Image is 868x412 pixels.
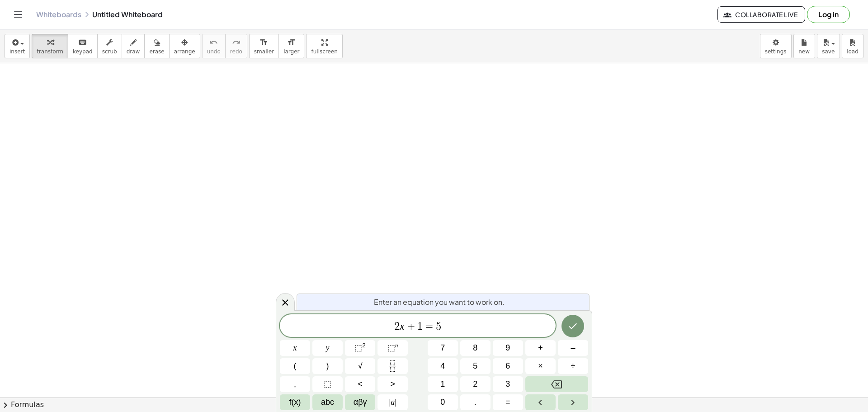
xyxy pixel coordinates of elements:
[312,376,343,392] button: Placeholder
[169,34,200,58] button: arrange
[293,342,297,354] span: x
[278,34,304,58] button: format_sizelarger
[460,358,491,374] button: 5
[32,34,68,58] button: transform
[440,396,445,408] span: 0
[249,34,279,58] button: format_sizesmaller
[312,340,343,356] button: y
[436,321,441,332] span: 5
[362,342,366,349] sup: 2
[440,378,445,390] span: 1
[807,6,850,23] button: Log in
[428,340,458,356] button: 7
[225,34,247,58] button: redoredo
[289,396,301,408] span: f(x)
[493,358,523,374] button: 6
[377,394,408,410] button: Absolute value
[473,342,477,354] span: 8
[793,34,815,58] button: new
[345,358,375,374] button: Square root
[174,48,195,55] span: arrange
[377,358,408,374] button: Fraction
[505,360,510,372] span: 6
[538,342,543,354] span: +
[78,37,87,48] i: keyboard
[354,396,367,408] span: αβγ
[312,394,343,410] button: Alphabet
[97,34,122,58] button: scrub
[440,360,445,372] span: 4
[405,321,418,332] span: +
[324,378,331,390] span: ⬚
[395,398,396,407] span: |
[36,10,81,19] a: Whiteboards
[558,394,588,410] button: Right arrow
[287,37,296,48] i: format_size
[37,48,63,55] span: transform
[474,396,476,408] span: .
[460,394,491,410] button: .
[377,376,408,392] button: Greater than
[473,378,477,390] span: 2
[202,34,226,58] button: undoundo
[817,34,840,58] button: save
[571,360,576,372] span: ÷
[538,360,543,372] span: ×
[259,37,268,48] i: format_size
[294,378,296,390] span: ,
[283,48,299,55] span: larger
[280,340,310,356] button: x
[558,340,588,356] button: Minus
[73,48,93,55] span: keypad
[394,321,400,332] span: 2
[417,321,423,332] span: 1
[725,10,797,19] span: Collaborate Live
[423,321,436,332] span: =
[558,358,588,374] button: Divide
[765,48,787,55] span: settings
[149,48,164,55] span: erase
[493,340,523,356] button: 9
[390,378,395,390] span: >
[717,6,805,23] button: Collaborate Live
[377,340,408,356] button: Superscript
[798,48,810,55] span: new
[760,34,792,58] button: settings
[389,398,391,407] span: |
[11,7,25,22] button: Toggle navigation
[144,34,169,58] button: erase
[842,34,863,58] button: load
[280,376,310,392] button: ,
[230,48,242,55] span: redo
[561,315,584,337] button: Done
[122,34,145,58] button: draw
[400,320,405,332] var: x
[505,342,510,354] span: 9
[306,34,342,58] button: fullscreen
[345,340,375,356] button: Squared
[493,376,523,392] button: 3
[387,343,395,352] span: ⬚
[428,394,458,410] button: 0
[358,378,363,390] span: <
[460,376,491,392] button: 2
[460,340,491,356] button: 8
[822,48,835,55] span: save
[374,297,505,308] span: Enter an equation you want to work on.
[127,48,140,55] span: draw
[847,48,859,55] span: load
[321,396,334,408] span: abc
[505,378,510,390] span: 3
[505,396,510,408] span: =
[395,342,398,349] sup: n
[280,394,310,410] button: Functions
[254,48,274,55] span: smaller
[209,37,218,48] i: undo
[525,394,556,410] button: Left arrow
[207,48,221,55] span: undo
[345,376,375,392] button: Less than
[280,358,310,374] button: (
[389,396,396,408] span: a
[102,48,117,55] span: scrub
[232,37,241,48] i: redo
